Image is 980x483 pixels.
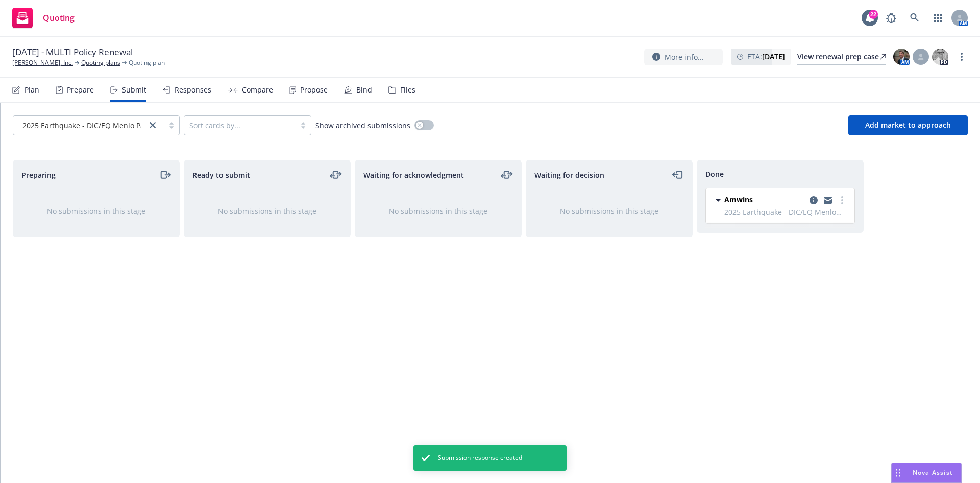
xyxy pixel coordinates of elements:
[22,120,151,131] span: 2025 Earthquake - DIC/EQ Menlo Park
[122,86,146,94] div: Submit
[543,205,676,216] div: No submissions in this stage
[8,4,79,32] a: Quoting
[932,49,948,65] img: photo
[330,169,342,181] a: moveLeftRight
[356,86,372,94] div: Bind
[300,86,328,94] div: Propose
[175,86,211,94] div: Responses
[43,14,75,22] span: Quoting
[891,463,962,483] button: Nova Assist
[534,170,604,180] span: Waiting for decision
[865,120,951,130] span: Add market to approach
[904,8,925,28] a: Search
[705,169,724,179] span: Done
[159,169,171,181] a: moveRight
[146,119,159,131] a: close
[807,194,820,206] a: copy logging email
[18,120,141,131] span: 2025 Earthquake - DIC/EQ Menlo Park
[501,169,513,181] a: moveLeftRight
[81,58,120,67] a: Quoting plans
[928,8,948,28] a: Switch app
[12,58,73,67] a: [PERSON_NAME], Inc.
[848,115,968,135] button: Add market to approach
[955,51,968,63] a: more
[372,205,505,216] div: No submissions in this stage
[30,205,163,216] div: No submissions in this stage
[12,46,133,58] span: [DATE] - MULTI Policy Renewal
[913,468,953,477] span: Nova Assist
[747,51,785,62] span: ETA :
[438,453,522,463] span: Submission response created
[797,49,886,65] a: View renewal prep case
[363,170,464,180] span: Waiting for acknowledgment
[400,86,415,94] div: Files
[129,58,165,67] span: Quoting plan
[242,86,273,94] div: Compare
[881,8,901,28] a: Report a Bug
[665,52,704,62] span: More info...
[315,120,410,131] span: Show archived submissions
[201,205,334,216] div: No submissions in this stage
[892,463,904,482] div: Drag to move
[67,86,94,94] div: Prepare
[762,52,785,61] strong: [DATE]
[822,194,834,206] a: copy logging email
[24,86,39,94] div: Plan
[869,9,878,18] div: 22
[21,170,56,180] span: Preparing
[644,49,723,65] button: More info...
[893,49,910,65] img: photo
[672,169,684,181] a: moveLeft
[192,170,250,180] span: Ready to submit
[797,49,886,64] div: View renewal prep case
[724,194,753,205] span: Amwins
[836,194,848,206] a: more
[724,206,848,217] span: 2025 Earthquake - DIC/EQ Menlo Park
